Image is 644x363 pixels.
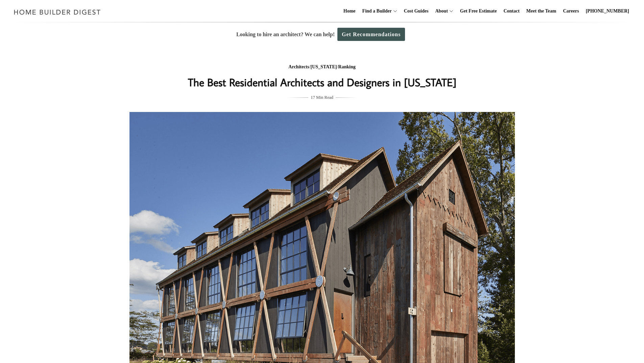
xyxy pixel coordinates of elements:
a: Careers [560,0,582,22]
a: Get Recommendations [337,28,405,41]
div: / / [187,63,457,71]
a: Home [341,0,358,22]
a: Contact [501,0,522,22]
a: Find a Builder [360,0,392,22]
img: Home Builder Digest [11,5,104,19]
h1: The Best Residential Architects and Designers in [US_STATE] [187,74,457,90]
a: Get Free Estimate [457,0,500,22]
a: About [432,0,448,22]
a: Meet the Team [524,0,559,22]
a: [US_STATE] [310,64,337,69]
a: Ranking [338,64,355,69]
a: Architects [288,64,309,69]
span: 17 Min Read [311,94,333,101]
a: [PHONE_NUMBER] [583,0,632,22]
a: Cost Guides [401,0,431,22]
